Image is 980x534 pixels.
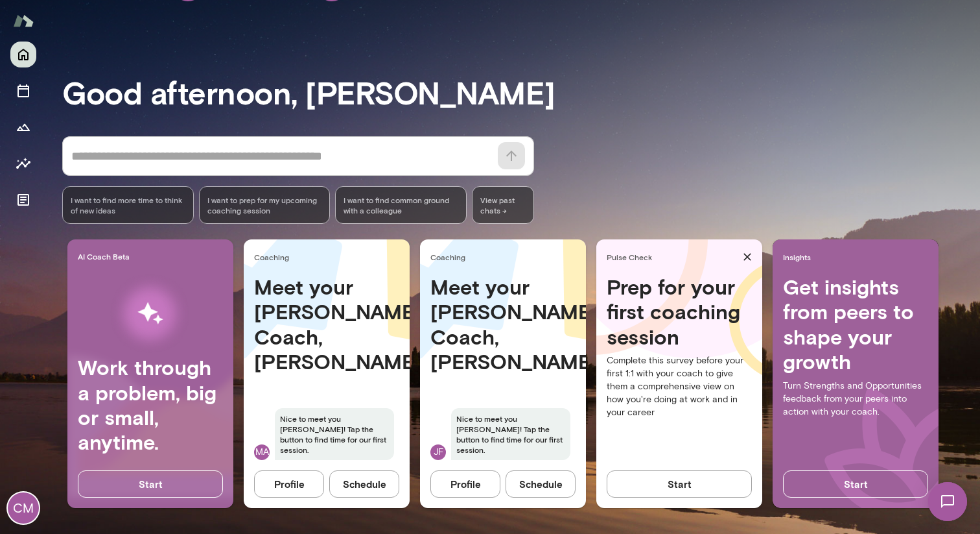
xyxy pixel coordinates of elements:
button: Profile [430,470,500,498]
button: Start [783,470,928,498]
span: I want to find common ground with a colleague [344,195,458,215]
span: I want to find more time to think of new ideas [71,195,185,215]
button: Documents [10,187,36,213]
button: Start [607,470,752,498]
h3: Good afternoon, [PERSON_NAME] [62,74,980,110]
span: Pulse Check [607,252,738,262]
h4: Meet your [PERSON_NAME] Coach, [PERSON_NAME] [254,274,399,374]
span: View past chats -> [472,186,534,224]
span: Nice to meet you [PERSON_NAME]! Tap the button to find time for our first session. [275,408,394,460]
span: Coaching [430,252,581,262]
button: Insights [10,151,36,176]
div: I want to find common ground with a colleague [335,186,467,224]
h4: Get insights from peers to shape your growth [783,274,928,374]
span: Nice to meet you [PERSON_NAME]! Tap the button to find time for our first session. [451,408,570,460]
button: Sessions [10,78,36,104]
button: Growth Plan [10,114,36,140]
div: CM [8,492,39,524]
div: I want to find more time to think of new ideas [62,186,194,224]
span: Insights [783,252,933,262]
h4: Meet your [PERSON_NAME] Coach, [PERSON_NAME] [430,274,576,374]
p: Turn Strengths and Opportunities feedback from your peers into action with your coach. [783,380,928,419]
div: MA [254,444,270,460]
img: Mento [13,8,34,33]
h4: Prep for your first coaching session [607,274,752,349]
button: Home [10,42,36,67]
button: Start [78,470,223,498]
span: I want to prep for my upcoming coaching session [207,195,322,215]
div: I want to prep for my upcoming coaching session [199,186,331,224]
img: AI Workflows [93,273,208,355]
h4: Work through a problem, big or small, anytime. [78,355,223,455]
button: Schedule [506,470,576,498]
p: Complete this survey before your first 1:1 with your coach to give them a comprehensive view on h... [607,354,752,419]
div: JF [430,444,446,460]
span: Coaching [254,252,404,262]
button: Profile [254,470,324,498]
button: Schedule [329,470,399,498]
span: AI Coach Beta [78,251,228,261]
